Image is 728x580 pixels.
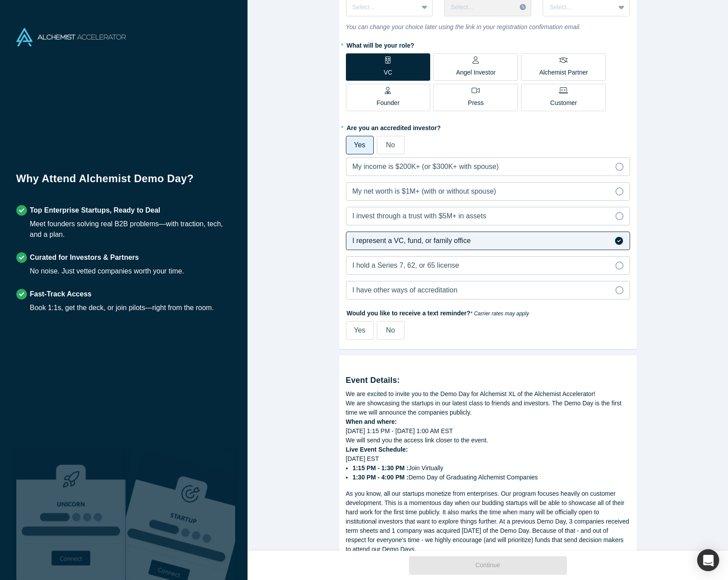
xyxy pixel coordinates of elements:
div: Book 1:1s, get the deck, or join pilots—right from the room. [30,303,214,313]
p: Press [468,98,484,108]
p: Angel Investor [456,68,496,77]
p: Alchemist Partner [539,68,588,77]
div: We will send you the access link closer to the event. [346,436,630,445]
span: My income is $200K+ (or $300K+ with spouse) [353,163,499,170]
span: I represent a VC, fund, or family office [353,237,471,244]
img: Prism AI [126,450,235,580]
div: Meet founders solving real B2B problems—with traction, tech, and a plan. [30,219,232,240]
p: VC [384,68,392,77]
img: Alchemist Accelerator Logo [16,28,126,46]
div: [DATE] EST [346,454,630,482]
span: My net worth is $1M+ (with or without spouse) [353,187,496,195]
span: Yes [354,326,365,334]
li: Join Virtually [353,464,630,473]
em: * Carrier rates may apply [470,311,529,317]
p: Customer [550,98,577,108]
div: [DATE] 1:15 PM - [DATE] 1:00 AM EST [346,427,630,436]
strong: 1:15 PM - 1:30 PM : [353,464,409,471]
div: No noise. Just vetted companies worth your time. [30,266,184,277]
div: We are excited to invite you to the Demo Day for Alchemist XL of the Alchemist Accelerator! [346,389,630,399]
div: We are showcasing the startups in our latest class to friends and investors. The Demo Day is the ... [346,399,630,417]
span: No [386,141,395,149]
span: Yes [354,141,365,149]
span: I invest through a trust with $5M+ in assets [353,212,487,220]
strong: Live Event Schedule: [346,446,408,453]
label: Are you an accredited investor? [346,120,630,133]
label: Would you like to receive a text reminder? [346,306,630,318]
strong: Top Enterprise Startups, Ready to Deal [30,206,161,214]
h1: Why Attend Alchemist Demo Day? [16,171,232,193]
div: As you know, all our startups monetize from enterprises. Our program focuses heavily on customer ... [346,489,630,554]
span: No [386,326,395,334]
img: Robust Technologies [16,450,126,580]
li: Demo Day of Graduating Alchemist Companies [353,473,630,482]
span: I hold a Series 7, 62, or 65 license [353,262,459,269]
strong: Fast-Track Access [30,290,92,298]
strong: 1:30 PM - 4:00 PM : [353,474,409,481]
strong: Event Details: [346,376,400,385]
strong: Curated for Investors & Partners [30,254,139,261]
strong: When and where: [346,418,397,425]
span: I have other ways of accreditation [353,286,458,294]
label: What will be your role? [346,38,630,50]
button: Continue [409,556,567,575]
i: You can change your choice later using the link in your registration confirmation email. [346,23,581,30]
p: Founder [376,98,399,108]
